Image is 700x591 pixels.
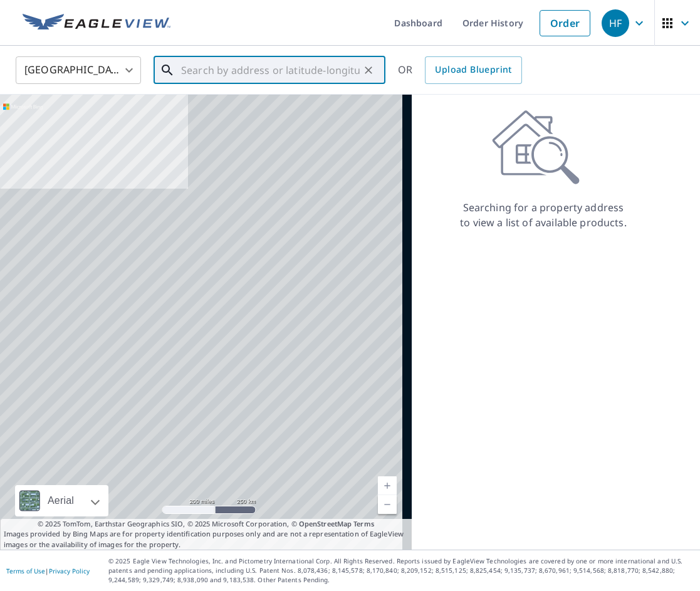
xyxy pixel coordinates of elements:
[360,61,377,79] button: Clear
[378,476,397,495] a: Current Level 5, Zoom In
[602,9,629,37] div: HF
[459,200,627,230] p: Searching for a property address to view a list of available products.
[425,56,521,84] a: Upload Blueprint
[49,567,90,575] a: Privacy Policy
[16,53,141,88] div: [GEOGRAPHIC_DATA]
[353,519,374,528] a: Terms
[15,485,108,516] div: Aerial
[398,56,522,84] div: OR
[6,567,90,575] p: |
[38,519,374,530] span: © 2025 TomTom, Earthstar Geographics SIO, © 2025 Microsoft Corporation, ©
[6,567,45,575] a: Terms of Use
[44,485,78,516] div: Aerial
[378,495,397,514] a: Current Level 5, Zoom Out
[108,557,694,585] p: © 2025 Eagle View Technologies, Inc. and Pictometry International Corp. All Rights Reserved. Repo...
[23,14,170,33] img: EV Logo
[181,53,360,88] input: Search by address or latitude-longitude
[299,519,352,528] a: OpenStreetMap
[540,10,590,36] a: Order
[435,62,511,78] span: Upload Blueprint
